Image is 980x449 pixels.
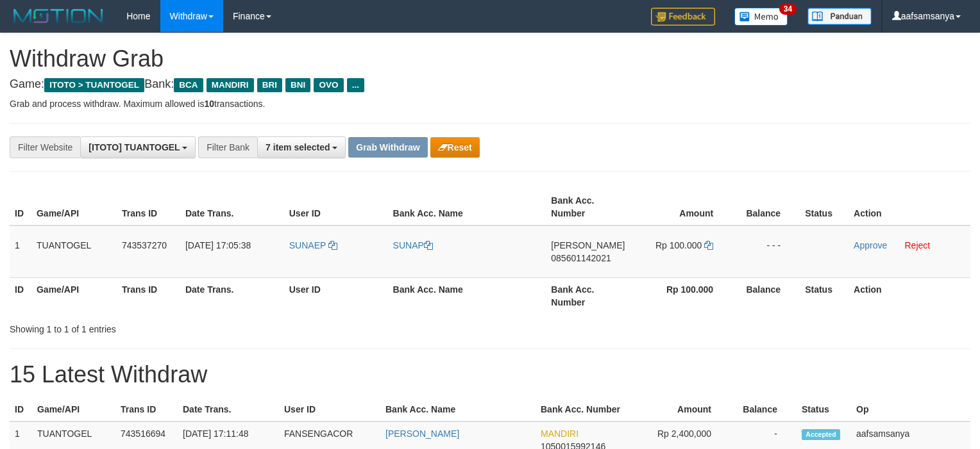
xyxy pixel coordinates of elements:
th: Status [800,277,849,314]
th: ID [10,189,31,225]
th: Bank Acc. Name [388,277,546,314]
a: SUNAEP [289,240,337,250]
p: Grab and process withdraw. Maximum allowed is transactions. [10,97,970,110]
th: Amount [631,398,731,421]
span: ... [347,78,364,92]
a: Copy 100000 to clipboard [704,240,713,250]
span: [PERSON_NAME] [551,240,625,250]
span: OVO [314,78,343,92]
th: Bank Acc. Name [388,189,546,225]
th: Balance [732,189,800,225]
a: [PERSON_NAME] [385,429,459,439]
th: Op [851,398,970,421]
span: 7 item selected [266,142,330,152]
th: Balance [732,277,800,314]
div: Filter Bank [198,136,257,158]
th: Balance [731,398,797,421]
span: [ITOTO] TUANTOGEL [89,142,180,152]
span: BRI [257,78,282,92]
span: BNI [285,78,310,92]
th: Bank Acc. Name [380,398,536,421]
button: Reset [430,137,480,158]
th: User ID [279,398,380,421]
th: Amount [631,189,732,225]
th: Game/API [31,189,117,225]
span: SUNAEP [289,240,326,250]
th: Trans ID [115,398,178,421]
strong: 10 [204,99,214,109]
span: [DATE] 17:05:38 [185,240,251,250]
td: - - - [732,225,800,278]
img: panduan.png [807,8,872,25]
th: User ID [284,189,388,225]
h4: Game: Bank: [10,78,970,91]
th: Bank Acc. Number [536,398,631,421]
th: ID [10,277,31,314]
th: Date Trans. [180,189,284,225]
h1: Withdraw Grab [10,46,970,72]
th: Status [797,398,851,421]
th: Game/API [32,398,115,421]
div: Showing 1 to 1 of 1 entries [10,318,399,336]
span: BCA [174,78,203,92]
th: Status [800,189,849,225]
th: Action [849,189,970,225]
td: TUANTOGEL [31,225,117,278]
a: SUNAP [393,240,433,250]
th: User ID [284,277,388,314]
th: Bank Acc. Number [546,277,631,314]
img: Button%20Memo.svg [734,8,788,26]
th: Game/API [31,277,117,314]
a: Reject [905,240,931,250]
span: MANDIRI [541,429,579,439]
th: Trans ID [117,189,180,225]
th: Trans ID [117,277,180,314]
button: 7 item selected [257,136,346,158]
th: Date Trans. [178,398,279,421]
span: 34 [779,3,797,15]
span: Copy 085601142021 to clipboard [551,253,611,263]
img: MOTION_logo.png [10,6,107,26]
button: [ITOTO] TUANTOGEL [80,136,196,158]
td: 1 [10,225,31,278]
a: Approve [854,240,887,250]
span: Rp 100.000 [655,240,702,250]
h1: 15 Latest Withdraw [10,362,970,388]
span: ITOTO > TUANTOGEL [44,78,144,92]
span: Accepted [802,429,840,440]
span: MANDIRI [207,78,254,92]
th: Bank Acc. Number [546,189,631,225]
span: 743537270 [122,240,167,250]
th: Rp 100.000 [631,277,732,314]
th: Action [849,277,970,314]
th: ID [10,398,32,421]
div: Filter Website [10,136,80,158]
img: Feedback.jpg [651,8,715,26]
button: Grab Withdraw [348,137,427,158]
th: Date Trans. [180,277,284,314]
